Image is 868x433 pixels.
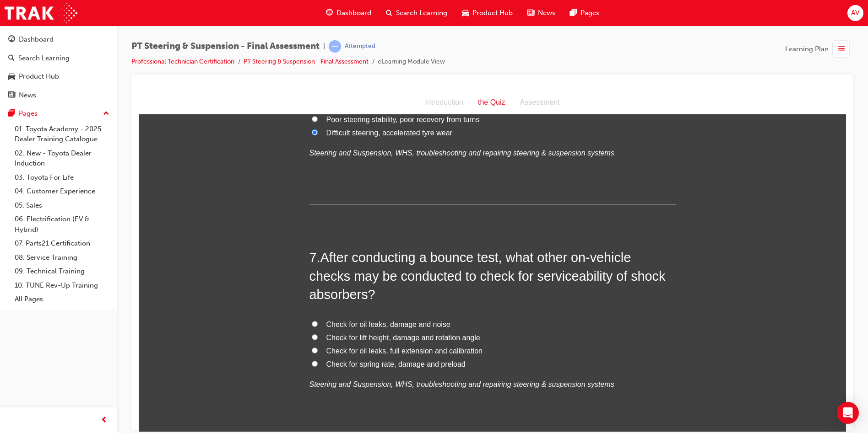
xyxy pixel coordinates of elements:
[8,91,15,100] span: news-icon
[345,42,375,51] div: Attempted
[19,71,59,82] div: Product Hub
[5,3,77,23] img: Trak
[19,34,54,45] div: Dashboard
[19,90,36,101] div: News
[8,54,15,63] span: search-icon
[785,44,829,54] span: Learning Plan
[8,36,15,44] span: guage-icon
[11,278,113,293] a: 10. TUNE Rev-Up Training
[18,53,70,64] div: Search Learning
[173,243,179,249] input: Check for lift height, damage and rotation angle
[171,58,476,66] em: Steering and Suspension, WHS, troubleshooting and repairing steering & suspension systems
[173,270,179,276] input: Check for spring rate, damage and preload
[386,7,392,19] span: search-icon
[131,41,320,52] span: PT Steering & Suspension - Final Assessment
[4,68,113,85] a: Product Hub
[11,212,113,236] a: 06. Electrification (EV & Hybrid)
[374,5,429,18] div: Assessment
[4,29,113,105] button: DashboardSearch LearningProduct HubNews
[11,292,113,306] a: All Pages
[838,43,845,55] span: list-icon
[173,257,179,262] input: Check for oil leaks, full extension and calibration
[462,7,469,19] span: car-icon
[851,8,859,18] span: AV
[527,7,534,19] span: news-icon
[329,40,341,53] span: learningRecordVerb_ATTEMPT-icon
[8,110,15,118] span: pages-icon
[19,108,38,119] div: Pages
[244,58,369,65] a: PT Steering & Suspension - Final Assessment
[11,122,113,146] a: 01. Toyota Academy - 2025 Dealer Training Catalogue
[279,5,332,18] div: Introduction
[332,5,374,18] div: the Quiz
[131,58,234,65] a: Professional Technician Certification
[171,157,537,213] h2: 7 .
[570,7,577,19] span: pages-icon
[188,269,327,277] span: Check for spring rate, damage and preload
[11,171,113,185] a: 03. Toyota For Life
[173,230,179,236] input: Check for oil leaks, damage and noise
[396,8,447,18] span: Search Learning
[472,8,513,18] span: Product Hub
[4,31,113,48] a: Dashboard
[847,5,863,21] button: AV
[188,25,341,32] span: Poor steering stability, poor recovery from turns
[319,4,379,22] a: guage-iconDashboard
[4,50,113,67] a: Search Learning
[4,87,113,104] a: News
[11,251,113,265] a: 08. Service Training
[323,41,325,52] span: |
[4,105,113,122] button: Pages
[11,236,113,251] a: 07. Parts21 Certification
[379,4,455,22] a: search-iconSearch Learning
[101,415,108,426] span: prev-icon
[171,159,527,211] span: After conducting a bounce test, what other on-vehicle checks may be conducted to check for servic...
[8,73,15,81] span: car-icon
[11,184,113,198] a: 04. Customer Experience
[173,38,179,44] input: Difficult steering, accelerated tyre wear
[785,40,853,58] button: Learning Plan
[580,8,599,18] span: Pages
[378,57,445,67] li: eLearning Module View
[103,108,109,120] span: up-icon
[188,256,344,264] span: Check for oil leaks, full extension and calibration
[188,243,342,251] span: Check for lift height, damage and rotation angle
[455,4,520,22] a: car-iconProduct Hub
[11,264,113,278] a: 09. Technical Training
[11,146,113,171] a: 02. New - Toyota Dealer Induction
[563,4,607,22] a: pages-iconPages
[188,230,312,237] span: Check for oil leaks, damage and noise
[538,8,555,18] span: News
[188,38,314,46] span: Difficult steering, accelerated tyre wear
[326,7,333,19] span: guage-icon
[171,289,476,297] em: Steering and Suspension, WHS, troubleshooting and repairing steering & suspension systems
[173,25,179,31] input: Poor steering stability, poor recovery from turns
[11,198,113,213] a: 05. Sales
[837,402,859,424] div: Open Intercom Messenger
[336,8,371,18] span: Dashboard
[520,4,563,22] a: news-iconNews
